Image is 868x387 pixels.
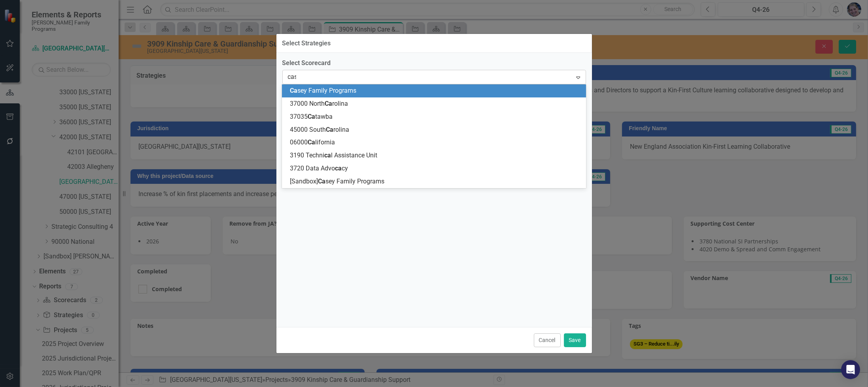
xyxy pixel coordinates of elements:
[326,126,333,133] span: Ca
[308,138,315,146] span: Ca
[290,138,335,146] span: 06000 lifornia
[325,100,332,107] span: Ca
[282,40,331,47] div: Select Strategies
[324,151,331,159] span: ca
[290,126,349,133] span: 45000 South rolina
[564,333,586,347] button: Save
[308,113,315,120] span: Ca
[841,360,860,379] div: Open Intercom Messenger
[318,178,325,185] span: Ca
[282,59,586,68] label: Select Scorecard
[290,87,356,94] span: sey Family Programs
[290,151,377,159] span: 3190 Techni l Assistance Unit
[534,333,561,347] button: Cancel
[290,165,348,172] span: 3720 Data Advo cy
[290,100,348,107] span: 37000 North rolina
[335,165,342,172] span: ca
[290,113,333,120] span: 37035 tawba
[290,178,384,185] span: [Sandbox] sey Family Programs
[290,87,297,94] span: Ca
